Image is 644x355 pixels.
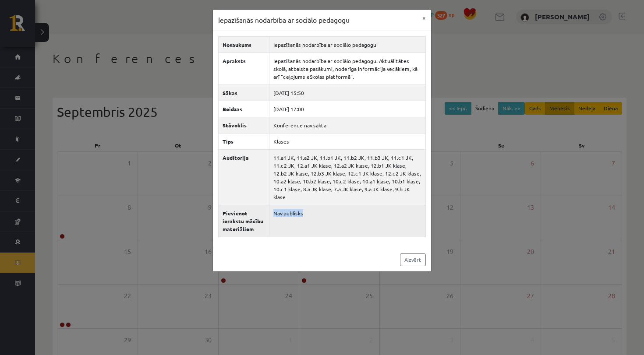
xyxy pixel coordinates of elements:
[269,84,426,101] td: [DATE] 15:50
[417,10,431,26] button: ×
[219,84,269,101] th: Sākas
[219,149,269,205] th: Auditorija
[219,117,269,133] th: Stāvoklis
[219,53,269,84] th: Apraksts
[219,133,269,149] th: Tips
[269,36,426,53] td: Iepazīšanās nodarbība ar sociālo pedagogu
[219,205,269,237] th: Pievienot ierakstu mācību materiāliem
[269,133,426,149] td: Klases
[269,149,426,205] td: 11.a1 JK, 11.a2 JK, 11.b1 JK, 11.b2 JK, 11.b3 JK, 11.c1 JK, 11.c2 JK, 12.a1 JK klase, 12.a2 JK kl...
[269,117,426,133] td: Konference nav sākta
[219,36,269,53] th: Nosaukums
[269,101,426,117] td: [DATE] 17:00
[269,53,426,84] td: Iepazīšanās nodarbība ar sociālo pedagogu. Aktuālitātes skolā, atbalsta pasākumi, noderīga inform...
[218,15,350,25] h3: Iepazīšanās nodarbība ar sociālo pedagogu
[269,205,426,237] td: Nav publisks
[219,101,269,117] th: Beidzas
[400,253,426,266] a: Aizvērt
